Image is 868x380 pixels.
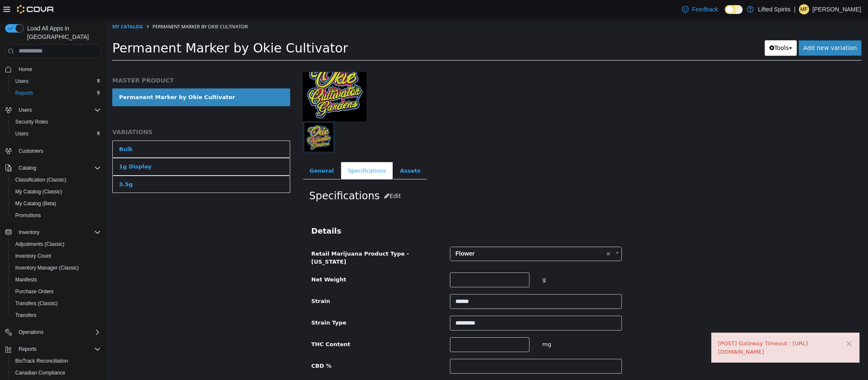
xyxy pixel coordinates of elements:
[8,297,104,309] button: Transfers (Classic)
[2,326,104,338] button: Operations
[47,4,142,11] span: Permanent Marker by Okie Cultivator
[12,76,101,86] span: Users
[15,227,43,237] button: Inventory
[6,69,184,87] a: Permanent Marker by Okie Cultivator
[8,262,104,274] button: Inventory Manager (Classic)
[197,39,261,102] img: 150
[6,4,37,11] a: My Catalog
[6,109,184,117] h5: VARIATIONS
[15,90,33,96] span: Reports
[8,174,104,186] button: Classification (Classic)
[8,309,104,321] button: Transfers
[15,130,28,137] span: Users
[12,286,101,297] span: Purchase Orders
[12,356,101,366] span: BioTrack Reconciliation
[693,21,756,37] a: Add new variation
[15,118,48,125] span: Security Roles
[12,117,101,127] span: Security Roles
[659,21,691,37] button: Tools
[8,274,104,286] button: Manifests
[15,312,36,319] span: Transfers
[287,143,321,161] a: Assets
[6,22,242,36] span: Permanent Marker by Okie Cultivator
[12,239,101,249] span: Adjustments (Classic)
[8,116,104,128] button: Security Roles
[758,4,790,14] p: Lifted Spirits
[612,320,747,337] div: [POST] Gateway Timeout : [URL][DOMAIN_NAME]
[12,198,60,209] a: My Catalog (Beta)
[12,210,101,220] span: Promotions
[12,187,101,197] span: My Catalog (Classic)
[12,298,101,308] span: Transfers (Classic)
[8,250,104,262] button: Inventory Count
[8,238,104,250] button: Adjustments (Classic)
[8,198,104,209] button: My Catalog (Beta)
[12,210,44,220] a: Promotions
[2,104,104,116] button: Users
[2,162,104,174] button: Catalog
[12,286,57,297] a: Purchase Orders
[274,169,300,185] button: Edit
[15,327,47,337] button: Operations
[19,329,44,336] span: Operations
[12,275,40,285] a: Manifests
[800,4,807,14] span: MF
[12,368,101,378] span: Canadian Compliance
[692,5,718,14] span: Feedback
[15,212,41,219] span: Promotions
[15,78,28,85] span: Users
[8,286,104,297] button: Purchase Orders
[235,143,287,161] a: Specifications
[205,257,240,264] span: Net Weight
[679,1,721,18] a: Feedback
[12,129,101,139] span: Users
[2,226,104,238] button: Inventory
[8,209,104,221] button: Promotions
[12,251,55,261] a: Inventory Count
[12,187,66,197] a: My Catalog (Classic)
[12,263,82,273] a: Inventory Manager (Classic)
[13,143,45,152] div: 1g Display
[12,310,40,320] a: Transfers
[8,128,104,140] button: Users
[799,4,809,14] div: Matt Fallaschek
[794,4,796,14] p: |
[12,298,61,308] a: Transfers (Classic)
[813,4,861,14] p: [PERSON_NAME]
[12,129,32,139] a: Users
[12,88,36,98] a: Reports
[19,107,32,113] span: Users
[8,87,104,99] button: Reports
[12,175,101,185] span: Classification (Classic)
[12,263,101,273] span: Inventory Manager (Classic)
[8,75,104,87] button: Users
[12,356,72,366] a: BioTrack Reconciliation
[6,58,184,65] h5: MASTER PRODUCT
[19,148,43,154] span: Customers
[15,200,56,207] span: My Catalog (Beta)
[15,327,101,337] span: Operations
[8,367,104,379] button: Canadian Compliance
[15,344,101,354] span: Reports
[15,369,65,376] span: Canadian Compliance
[2,343,104,355] button: Reports
[725,5,743,14] input: Dark Mode
[12,198,101,209] span: My Catalog (Beta)
[205,300,241,307] span: Strain Type
[12,310,101,320] span: Transfers
[15,227,101,237] span: Inventory
[739,320,747,329] button: ×
[8,355,104,367] button: BioTrack Reconciliation
[205,231,303,246] span: Retail Marijuana Product Type - [US_STATE]
[15,105,35,115] button: Users
[24,24,101,41] span: Load All Apps in [GEOGRAPHIC_DATA]
[13,161,27,170] div: 3.5g
[15,344,40,354] button: Reports
[203,169,749,185] h2: Specifications
[15,241,64,248] span: Adjustments (Classic)
[13,126,27,135] div: Bulk
[12,76,32,86] a: Users
[15,358,68,364] span: BioTrack Reconciliation
[19,346,36,352] span: Reports
[15,163,101,173] span: Catalog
